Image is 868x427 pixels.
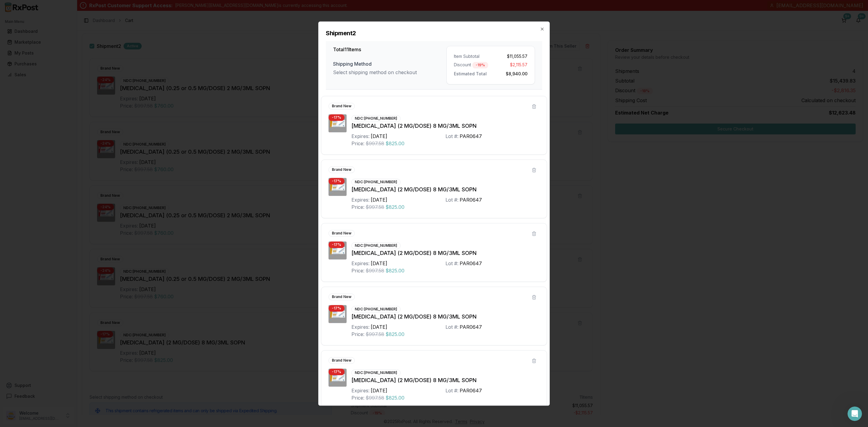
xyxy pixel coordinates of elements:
[445,196,458,203] div: Lot #:
[454,62,471,68] span: Discount
[371,133,387,140] div: [DATE]
[371,387,387,394] div: [DATE]
[445,323,458,331] div: Lot #:
[329,305,347,323] img: Ozempic (2 MG/DOSE) 8 MG/3ML SOPN
[351,323,370,331] div: Expires:
[385,140,404,147] span: $825.00
[329,369,347,387] img: Ozempic (2 MG/DOSE) 8 MG/3ML SOPN
[329,294,355,300] div: Brand New
[460,260,482,267] div: PAR0647
[329,178,344,184] div: - 17 %
[460,196,482,203] div: PAR0647
[329,114,347,132] img: Ozempic (2 MG/DOSE) 8 MG/3ML SOPN
[351,394,364,401] div: Price:
[351,185,539,194] div: [MEDICAL_DATA] (2 MG/DOSE) 8 MG/3ML SOPN
[848,407,862,421] iframe: Intercom live chat
[329,357,355,364] div: Brand New
[454,70,487,76] span: Estimated Total
[329,241,344,248] div: - 17 %
[351,140,364,147] div: Price:
[385,203,404,211] span: $825.00
[351,306,401,312] div: NDC: [PHONE_NUMBER]
[351,267,364,274] div: Price:
[329,114,344,121] div: - 17 %
[329,166,355,173] div: Brand New
[366,203,384,211] span: $997.58
[366,267,384,274] span: $997.58
[351,387,370,394] div: Expires:
[460,323,482,331] div: PAR0647
[371,323,387,331] div: [DATE]
[385,331,404,338] span: $825.00
[329,369,344,375] div: - 17 %
[385,267,404,274] span: $825.00
[351,260,370,267] div: Expires:
[371,260,387,267] div: [DATE]
[351,196,370,203] div: Expires:
[385,394,404,401] span: $825.00
[326,29,542,37] h2: Shipment 2
[329,103,355,109] div: Brand New
[351,249,539,257] div: [MEDICAL_DATA] (2 MG/DOSE) 8 MG/3ML SOPN
[351,133,370,140] div: Expires:
[351,312,539,321] div: [MEDICAL_DATA] (2 MG/DOSE) 8 MG/3ML SOPN
[351,203,364,211] div: Price:
[454,53,488,59] div: Item Subtotal
[351,369,401,376] div: NDC: [PHONE_NUMBER]
[329,178,347,196] img: Ozempic (2 MG/DOSE) 8 MG/3ML SOPN
[351,115,401,122] div: NDC: [PHONE_NUMBER]
[445,133,458,140] div: Lot #:
[371,196,387,203] div: [DATE]
[329,241,347,259] img: Ozempic (2 MG/DOSE) 8 MG/3ML SOPN
[460,133,482,140] div: PAR0647
[445,260,458,267] div: Lot #:
[351,122,539,130] div: [MEDICAL_DATA] (2 MG/DOSE) 8 MG/3ML SOPN
[493,62,527,68] div: $2,115.57
[493,53,527,59] div: $11,055.57
[506,70,527,76] span: $8,940.00
[333,46,446,53] h3: Total 11 Items
[460,387,482,394] div: PAR0647
[472,62,488,68] div: - 19 %
[351,242,401,249] div: NDC: [PHONE_NUMBER]
[333,69,446,76] div: Select shipping method on checkout
[351,331,364,338] div: Price:
[366,140,384,147] span: $997.58
[366,394,384,401] span: $997.58
[351,376,539,385] div: [MEDICAL_DATA] (2 MG/DOSE) 8 MG/3ML SOPN
[351,179,401,185] div: NDC: [PHONE_NUMBER]
[333,60,446,68] div: Shipping Method
[445,387,458,394] div: Lot #:
[329,230,355,237] div: Brand New
[329,305,344,312] div: - 17 %
[366,331,384,338] span: $997.58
